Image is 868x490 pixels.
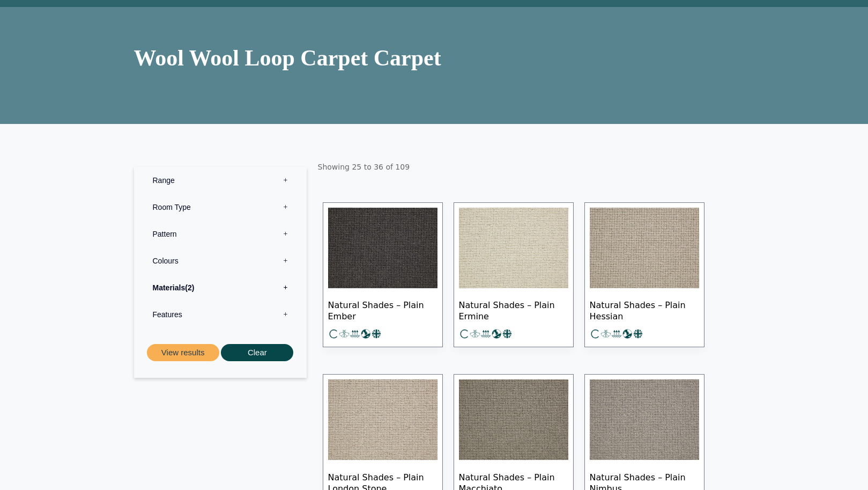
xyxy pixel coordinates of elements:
[221,344,293,362] button: Clear
[590,291,699,328] span: Natural Shades – Plain Hessian
[142,167,299,194] label: Range
[328,291,437,328] span: Natural Shades – Plain Ember
[590,208,699,288] img: natural beige colour is rustic
[142,194,299,221] label: Room Type
[134,46,374,70] span: wool wool loop carpet
[142,247,299,274] label: Colours
[142,274,299,301] label: Materials
[185,283,194,292] span: 2
[459,379,568,460] img: Plain Macchiato
[590,379,699,460] img: Plain Nimbus Mid Grey
[142,301,299,328] label: Features
[142,221,299,247] label: Pattern
[459,291,568,328] span: Natural Shades – Plain Ermine
[454,202,574,348] a: Plain soft cream Natural Shades – Plain Ermine
[317,156,732,178] p: Showing 25 to 36 of 109
[147,344,219,362] button: View results
[328,379,437,460] img: Plain London Stone
[323,202,443,348] a: smokey grey tone Natural Shades – Plain Ember
[134,46,735,70] h1: carpet
[459,208,568,288] img: Plain soft cream
[584,202,704,348] a: natural beige colour is rustic Natural Shades – Plain Hessian
[328,208,437,288] img: smokey grey tone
